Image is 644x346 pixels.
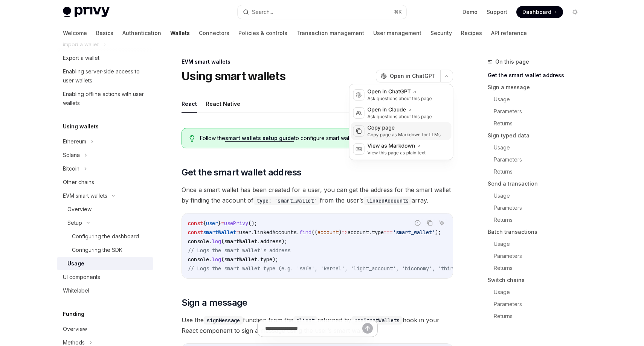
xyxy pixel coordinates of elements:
a: Usage [488,142,587,154]
span: Use the function from the returned by hook in your React component to sign a message using the us... [182,315,453,336]
a: Returns [488,262,587,274]
div: Overview [67,205,92,214]
span: 'smart_wallet' [393,229,435,236]
a: Support [487,8,507,16]
button: Solana [57,148,153,162]
div: Search... [252,8,273,17]
a: smart wallets setup guide [225,135,294,142]
span: { [203,220,206,227]
div: Ethereum [63,137,86,146]
span: Sign a message [182,297,247,309]
div: Configuring the SDK [72,245,122,255]
span: user [206,220,218,227]
a: Welcome [63,24,87,42]
a: Returns [488,214,587,226]
span: Dashboard [522,8,551,16]
a: Usage [488,238,587,250]
span: On this page [495,57,529,66]
div: Other chains [63,178,94,187]
span: log [212,238,221,245]
button: Toggle dark mode [569,6,581,18]
a: Parameters [488,154,587,166]
a: Recipes [461,24,482,42]
span: const [188,229,203,236]
span: . [209,238,212,245]
a: Whitelabel [57,284,153,297]
div: View this page as plain text [368,150,426,156]
span: smartWallet [203,229,236,236]
button: Report incorrect code [413,218,423,228]
span: ); [272,256,278,263]
code: signMessage [204,316,243,325]
div: EVM smart wallets [63,191,107,200]
a: Authentication [122,24,161,42]
span: ( [221,256,224,263]
a: Transaction management [296,24,364,42]
div: Whitelabel [63,286,89,295]
a: Overview [57,203,153,216]
a: Usage [488,190,587,202]
a: Policies & controls [238,24,287,42]
a: Returns [488,117,587,130]
a: User management [373,24,421,42]
span: ⌘ K [394,9,402,15]
a: Other chains [57,175,153,189]
span: smartWallet [224,238,257,245]
h5: Using wallets [63,122,99,131]
div: Ask questions about this page [368,114,432,120]
button: Copy the contents from the code block [425,218,435,228]
a: Enabling server-side access to user wallets [57,65,153,87]
span: (); [248,220,257,227]
span: linkedAccounts [254,229,296,236]
div: Open in ChatGPT [368,88,432,96]
button: Ask AI [437,218,447,228]
div: Enabling server-side access to user wallets [63,67,149,85]
a: Sign a message [488,81,587,93]
img: light logo [63,7,110,17]
code: useSmartWallets [351,316,403,325]
span: usePrivy [224,220,248,227]
button: Open in ChatGPT [376,70,440,82]
span: console [188,238,209,245]
span: } [218,220,221,227]
div: Usage [67,259,84,268]
a: Switch chains [488,274,587,286]
a: Usage [57,257,153,270]
div: Overview [63,325,87,334]
span: const [188,220,203,227]
span: (( [311,229,317,236]
h1: Using smart wallets [182,69,285,83]
span: address [260,238,281,245]
a: Dashboard [516,6,563,18]
button: React Native [206,95,240,113]
button: Search...⌘K [238,5,406,19]
div: Copy page as Markdown for LLMs [368,132,441,138]
div: Configuring the dashboard [72,232,139,241]
span: ); [435,229,441,236]
a: Parameters [488,250,587,262]
a: Demo [462,8,478,16]
a: Security [430,24,452,42]
code: client [293,316,317,325]
a: Send a transaction [488,178,587,190]
span: = [221,220,224,227]
div: Copy page [368,124,441,132]
span: . [251,229,254,236]
a: Usage [488,93,587,105]
a: Parameters [488,202,587,214]
span: account [317,229,339,236]
span: // Logs the smart wallet type (e.g. 'safe', 'kernel', 'light_account', 'biconomy', 'thirdweb', 'c... [188,265,546,272]
a: Returns [488,166,587,178]
button: Bitcoin [57,162,153,175]
a: Parameters [488,105,587,117]
a: Usage [488,286,587,298]
div: Ask questions about this page [368,96,432,102]
span: . [257,256,260,263]
button: EVM smart wallets [57,189,153,203]
a: API reference [491,24,527,42]
button: Setup [57,216,153,230]
span: => [342,229,348,236]
a: Connectors [199,24,229,42]
span: type [372,229,384,236]
span: console [188,256,209,263]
